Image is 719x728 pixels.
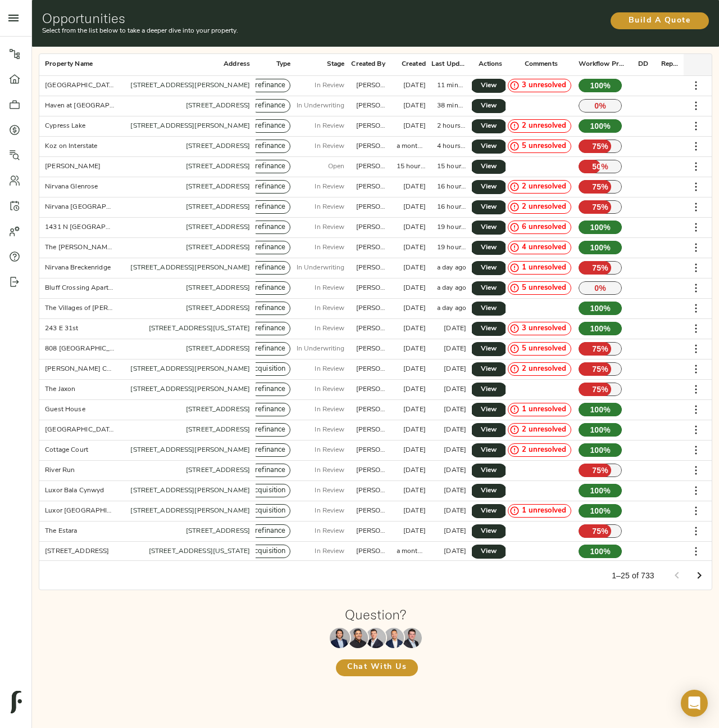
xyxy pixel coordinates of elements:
[251,303,290,314] span: refinance
[622,14,698,28] span: Build A Quote
[186,183,250,190] a: [STREET_ADDRESS]
[601,363,608,375] span: %
[403,203,426,212] div: 3 days ago
[45,405,85,415] div: Guest House
[601,181,608,192] span: %
[482,282,495,294] span: View
[403,405,426,415] div: 2 months ago
[403,182,426,192] div: 2 days ago
[508,241,572,254] div: 4 unresolved
[251,202,290,213] span: refinance
[431,53,472,75] div: Last Updated
[403,446,426,455] div: 2 months ago
[471,545,507,559] a: View
[471,443,507,457] a: View
[471,221,507,235] a: View
[482,262,495,274] span: View
[45,344,115,354] div: 808 Cleveland
[482,525,495,537] span: View
[482,303,495,314] span: View
[403,344,426,354] div: 14 days ago
[356,304,385,313] div: justin@fulcrumlendingcorp.com
[482,181,495,193] span: View
[444,324,466,334] div: 2 days ago
[186,244,250,251] a: [STREET_ADDRESS]
[517,263,571,273] span: 1 unresolved
[517,364,571,375] span: 2 unresolved
[579,79,621,92] p: 100
[403,122,426,131] div: 11 days ago
[296,53,350,75] div: Stage
[121,53,256,75] div: Address
[45,324,78,334] div: 243 E 31st
[315,80,344,91] p: In Review
[579,302,621,315] p: 100
[437,122,466,131] div: 2 hours ago
[517,506,571,516] span: 1 unresolved
[482,444,495,456] span: View
[471,99,507,113] a: View
[579,423,621,437] p: 100
[471,403,507,417] a: View
[42,10,486,26] h1: Opportunities
[482,141,495,152] span: View
[508,221,572,234] div: 6 unresolved
[356,101,385,111] div: justin@fulcrumlendingcorp.com
[482,465,495,477] span: View
[45,203,115,212] div: Nirvana Laurel Springs
[315,141,344,151] p: In Review
[471,261,507,275] a: View
[603,404,611,415] span: %
[45,81,115,91] div: Grand Monarch Apartments
[186,528,250,534] a: [STREET_ADDRESS]
[579,140,621,153] p: 75
[315,405,344,415] p: In Review
[517,80,571,91] span: 3 unresolved
[517,202,571,213] span: 2 unresolved
[315,182,344,192] p: In Review
[315,121,344,131] p: In Review
[186,224,250,231] a: [STREET_ADDRESS]
[45,101,115,111] div: Haven at South Mountain
[482,363,495,375] span: View
[471,140,507,154] a: View
[315,384,344,394] p: In Review
[336,659,418,676] button: Chat With Us
[472,53,506,75] div: Actions
[579,261,621,275] p: 75
[573,53,627,75] div: Workflow Progress
[315,465,344,475] p: In Review
[186,204,250,210] a: [STREET_ADDRESS]
[437,263,466,273] div: a day ago
[186,345,250,352] a: [STREET_ADDRESS]
[356,223,385,232] div: zach@fulcrumlendingcorp.com
[603,323,611,334] span: %
[130,264,250,271] a: [STREET_ADDRESS][PERSON_NAME]
[45,122,85,131] div: Cypress Lake
[579,383,621,396] p: 75
[356,142,385,151] div: zach@fulcrumlendingcorp.com
[356,284,385,293] div: justin@fulcrumlendingcorp.com
[251,323,290,334] span: refinance
[517,141,571,152] span: 5 unresolved
[601,262,608,273] span: %
[627,53,656,75] div: DD
[579,200,621,214] p: 75
[638,53,648,75] div: DD
[579,180,621,194] p: 75
[251,425,290,435] span: refinance
[315,202,344,212] p: In Review
[508,403,572,416] div: 1 unresolved
[403,263,426,273] div: 2 days ago
[444,425,466,435] div: 4 days ago
[482,120,495,132] span: View
[444,365,466,374] div: 3 days ago
[403,425,426,435] div: 2 months ago
[601,161,608,172] span: %
[297,344,345,354] p: In Underwriting
[251,263,290,273] span: refinance
[656,53,684,75] div: Report
[603,242,611,253] span: %
[356,324,385,334] div: zach@fulcrumlendingcorp.com
[517,121,571,132] span: 2 unresolved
